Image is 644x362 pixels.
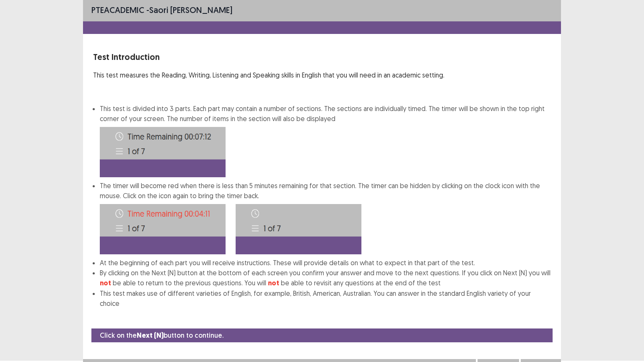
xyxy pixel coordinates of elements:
[236,204,361,254] img: Time-image
[93,70,551,80] p: This test measures the Reading, Writing, Listening and Speaking skills in English that you will n...
[100,181,551,258] li: The timer will become red when there is less than 5 minutes remaining for that section. The timer...
[100,258,551,268] li: At the beginning of each part you will receive instructions. These will provide details on what t...
[100,288,551,308] li: This test makes use of different varieties of English, for example, British, American, Australian...
[100,127,226,177] img: Time-image
[93,51,551,63] p: Test Introduction
[100,204,226,254] img: Time-image
[91,4,232,16] p: - Saori [PERSON_NAME]
[268,279,279,287] strong: not
[100,268,551,288] li: By clicking on the Next (N) button at the bottom of each screen you confirm your answer and move ...
[100,279,111,287] strong: not
[100,330,223,341] p: Click on the button to continue.
[100,103,551,177] li: This test is divided into 3 parts. Each part may contain a number of sections. The sections are i...
[91,5,144,15] span: PTE academic
[137,331,164,340] strong: Next (N)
